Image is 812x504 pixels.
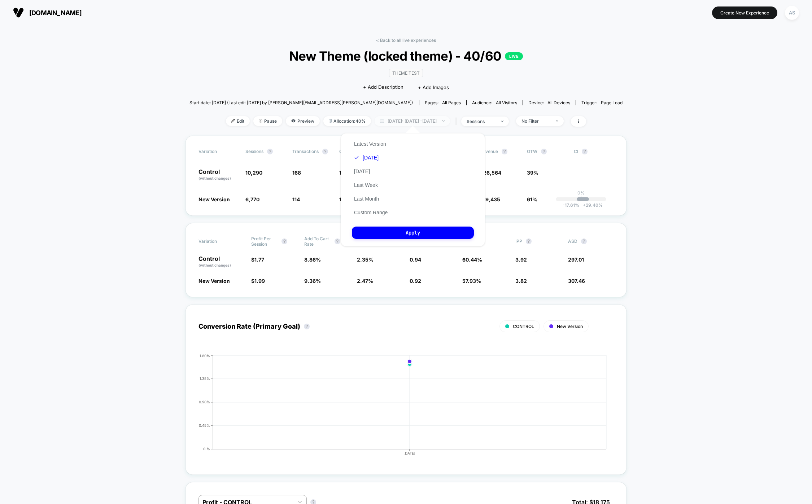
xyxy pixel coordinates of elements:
span: (without changes) [198,263,231,267]
button: Last Week [352,182,380,188]
button: ? [267,149,273,154]
p: LIVE [505,52,523,60]
span: 2.47 % [357,278,373,284]
div: Audience: [472,100,517,105]
p: 0% [577,190,585,196]
span: Preview [286,116,320,126]
img: end [501,120,503,122]
img: rebalance [329,119,332,123]
span: $ [251,278,265,284]
tspan: 1.80% [200,353,210,358]
img: end [259,119,262,123]
span: (without changes) [198,176,231,180]
button: ? [281,238,287,244]
span: IPP [515,238,522,244]
img: end [556,120,558,122]
button: ? [502,149,507,154]
span: Theme Test [389,69,423,77]
span: All Visitors [496,100,517,105]
button: Create New Experience [712,6,777,19]
span: 307.46 [568,278,585,284]
span: + Add Images [418,84,449,90]
span: CI [574,149,614,154]
span: 10,290 [245,170,262,176]
span: 1.77 [254,257,264,263]
img: Visually logo [13,7,24,18]
span: $ [251,257,264,263]
span: [DOMAIN_NAME] [29,9,82,17]
div: AS [785,6,799,20]
span: 168 [292,170,301,176]
span: all devices [547,100,570,105]
span: | [454,116,461,127]
span: 2.35 % [357,257,374,263]
span: -17.61 % [563,202,579,208]
button: Last Month [352,196,381,202]
a: < Back to all live experiences [376,38,436,43]
span: Pause [253,116,282,126]
button: ? [304,324,310,329]
button: Latest Version [352,141,388,147]
span: + Add Description [363,84,403,91]
button: ? [322,149,328,154]
tspan: 0.45% [199,423,210,428]
span: 297.01 [568,257,584,263]
div: sessions [467,119,496,124]
div: No Filter [521,118,550,124]
button: [DATE] [352,154,381,161]
span: Profit Per Session [251,236,278,247]
span: [DATE]: [DATE] - [DATE] [375,116,450,126]
span: --- [574,171,614,181]
tspan: [DATE] [404,451,416,455]
button: Custom Range [352,209,390,216]
span: Page Load [601,100,623,105]
img: calendar [380,119,384,123]
p: | [580,196,582,201]
span: Start date: [DATE] (Last edit [DATE] by [PERSON_NAME][EMAIL_ADDRESS][PERSON_NAME][DOMAIN_NAME]) [189,100,413,105]
button: Apply [352,227,474,239]
span: Sessions [245,149,263,154]
span: 0.94 [410,257,421,263]
span: Add To Cart Rate [304,236,331,247]
span: Variation [198,236,238,247]
span: 9.36 % [304,278,321,284]
button: AS [783,5,801,20]
button: [DOMAIN_NAME] [11,7,84,18]
div: Pages: [425,100,461,105]
span: 0.92 [410,278,421,284]
button: ? [541,149,547,154]
button: [DATE] [352,168,372,175]
span: Device: [523,100,576,105]
span: Transactions [292,149,319,154]
span: 3.82 [515,278,527,284]
span: 114 [292,196,300,202]
span: 29.40 % [579,202,603,208]
span: 6,770 [245,196,259,202]
span: Edit [226,116,250,126]
span: New Version [557,324,583,329]
span: 60.44 % [462,257,482,263]
tspan: 0.90% [199,400,210,404]
span: Variation [198,149,238,154]
span: New Version [198,278,230,284]
div: CONVERSION_RATE [191,354,606,462]
span: New Version [198,196,230,202]
div: Trigger: [581,100,623,105]
button: ? [526,238,532,244]
span: 8.86 % [304,257,321,263]
span: 61% [527,196,537,202]
tspan: 1.35% [200,376,210,381]
span: 3.92 [515,257,527,263]
tspan: 0 % [203,447,210,451]
span: 26,564 [483,170,501,176]
img: edit [231,119,235,123]
p: Control [198,169,238,181]
span: + [583,202,586,208]
span: 57.93 % [462,278,481,284]
span: New Theme (locked theme) - 40/60 [211,48,601,63]
span: all pages [442,100,461,105]
span: 39% [527,170,538,176]
p: Control [198,256,244,268]
span: ASD [568,238,577,244]
button: ? [582,149,588,154]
